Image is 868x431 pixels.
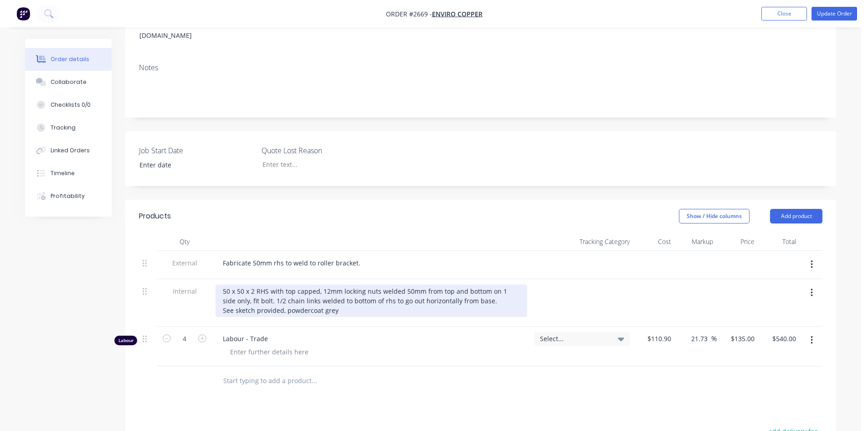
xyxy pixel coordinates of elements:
[139,145,253,156] label: Job Start Date
[139,16,215,42] div: [EMAIL_ADDRESS][DOMAIN_NAME]
[51,78,87,86] div: Collaborate
[139,211,171,222] div: Products
[16,7,30,21] img: Factory
[216,285,527,317] div: 50 x 50 x 2 RHS with top capped, 12mm locking nuts welded 50mm from top and bottom on 1 side only...
[25,139,112,162] button: Linked Orders
[133,158,247,172] input: Enter date
[51,146,90,155] div: Linked Orders
[711,333,717,344] span: %
[633,233,675,251] div: Cost
[157,233,212,251] div: Qty
[770,209,822,223] button: Add product
[216,256,368,270] div: Fabricate 50mm rhs to weld to roller bracket.
[540,334,609,343] span: Select...
[114,336,137,345] div: Labour
[51,192,85,200] div: Profitability
[679,209,750,223] button: Show / Hide columns
[51,101,91,109] div: Checklists 0/0
[812,7,857,21] button: Update Order
[386,10,432,18] span: Order #2669 -
[531,233,633,251] div: Tracking Category
[717,233,758,251] div: Price
[223,334,527,343] span: Labour - Trade
[262,145,375,156] label: Quote Lost Reason
[51,55,89,63] div: Order details
[25,116,112,139] button: Tracking
[25,48,112,71] button: Order details
[758,233,800,251] div: Total
[25,185,112,208] button: Profitability
[25,162,112,185] button: Timeline
[223,372,405,390] input: Start typing to add a product...
[161,258,208,268] span: External
[51,169,75,177] div: Timeline
[25,71,112,93] button: Collaborate
[675,233,716,251] div: Markup
[25,93,112,116] button: Checklists 0/0
[432,10,483,18] a: Enviro Copper
[161,286,208,296] span: Internal
[139,63,822,72] div: Notes
[51,124,76,132] div: Tracking
[761,7,807,21] button: Close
